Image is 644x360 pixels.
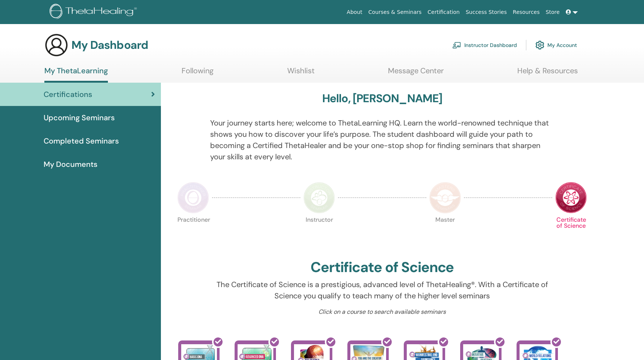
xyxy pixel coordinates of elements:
a: Resources [510,5,543,19]
h3: My Dashboard [71,38,148,52]
p: Practitioner [177,217,209,248]
span: Upcoming Seminars [44,112,115,123]
a: Success Stories [463,5,510,19]
img: Instructor [303,182,335,213]
a: Following [182,66,214,81]
p: Certificate of Science [555,217,587,248]
a: About [344,5,365,19]
p: Your journey starts here; welcome to ThetaLearning HQ. Learn the world-renowned technique that sh... [210,117,555,162]
a: Message Center [388,66,444,81]
p: Master [429,217,461,248]
a: Instructor Dashboard [452,37,517,53]
img: Practitioner [177,182,209,213]
img: cog.svg [535,39,544,51]
span: My Documents [44,159,97,170]
h2: Certificate of Science [311,259,454,276]
img: Master [429,182,461,213]
p: The Certificate of Science is a prestigious, advanced level of ThetaHealing®. With a Certificate ... [210,279,555,301]
img: generic-user-icon.jpg [44,33,68,57]
p: Click on a course to search available seminars [210,307,555,316]
a: My Account [535,37,577,53]
a: Courses & Seminars [365,5,425,19]
p: Instructor [303,217,335,248]
img: chalkboard-teacher.svg [452,42,461,48]
h3: Hello, [PERSON_NAME] [322,92,442,105]
a: Store [543,5,563,19]
a: My ThetaLearning [44,66,108,83]
span: Certifications [44,89,92,100]
a: Wishlist [287,66,315,81]
img: logo.png [50,4,139,21]
a: Help & Resources [517,66,578,81]
img: Certificate of Science [555,182,587,213]
a: Certification [424,5,462,19]
span: Completed Seminars [44,135,119,147]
